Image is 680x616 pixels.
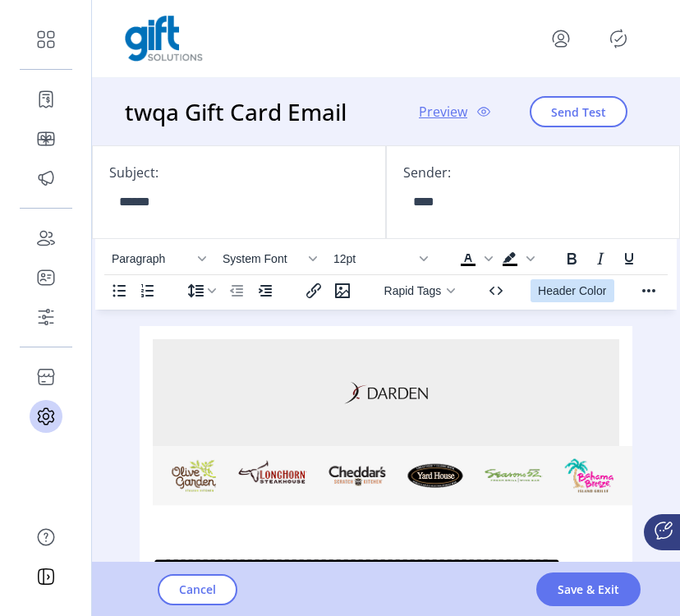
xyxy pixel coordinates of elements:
[105,247,212,270] button: Block Paragraph
[125,16,203,62] img: logo
[531,279,614,302] button: Header Color
[548,25,574,52] button: menu
[419,102,467,122] span: Preview
[586,247,614,270] button: Italic
[333,252,414,265] span: 12pt
[300,279,328,302] button: Insert/edit link
[635,279,663,302] button: Reveal or hide additional toolbar items
[134,279,162,302] button: Numbered list
[223,252,303,265] span: System Font
[558,581,619,598] span: Save & Exit
[109,163,159,182] label: Subject:
[538,284,606,297] span: Header Color
[179,581,216,598] span: Cancel
[605,25,632,52] button: Publisher Panel
[105,279,133,302] button: Bullet list
[403,163,451,182] label: Sender:
[251,279,279,302] button: Increase indent
[377,279,462,302] button: Rapid Tags
[384,284,442,297] span: Rapid Tags
[536,572,641,606] button: Save & Exit
[158,574,237,605] button: Cancel
[125,94,353,129] h3: twqa Gift Card Email
[112,252,192,265] span: Paragraph
[327,247,434,270] button: Font size 12pt
[482,279,510,302] button: Source code
[329,279,356,302] button: Insert/edit image
[216,247,323,270] button: Font System Font
[551,103,606,121] span: Send Test
[615,247,643,270] button: Underline
[454,247,495,270] div: Text color Black
[496,247,537,270] div: Background color Black
[223,279,250,302] button: Decrease indent
[530,96,627,127] button: Send Test
[182,279,222,302] button: Line height
[558,247,586,270] button: Bold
